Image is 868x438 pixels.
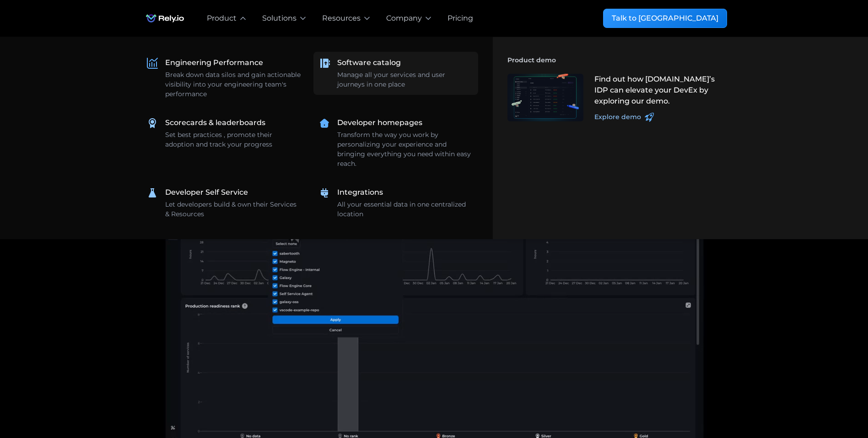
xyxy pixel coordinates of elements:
[141,112,306,155] a: Scorecards & leaderboardsSet best practices , promote their adoption and track your progress
[313,181,478,224] a: IntegrationsAll your essential data in one centralized location
[337,130,473,169] div: Transform the way you work by personalizing your experience and bringing everything you need with...
[262,13,297,24] div: Solutions
[594,74,722,107] div: Find out how [DOMAIN_NAME]’s IDP can elevate your DevEx by exploring our demo.
[337,187,383,198] div: Integrations
[594,112,641,122] div: Explore demo
[337,117,422,128] div: Developer homepages
[313,52,478,95] a: Software catalogManage all your services and user journeys in one place
[165,187,248,198] div: Developer Self Service
[447,13,473,24] a: Pricing
[141,9,189,27] img: Rely.io logo
[808,378,855,425] iframe: Chatbot
[612,13,718,24] div: Talk to [GEOGRAPHIC_DATA]
[141,181,306,224] a: Developer Self ServiceLet developers build & own their Services & Resources
[313,112,478,174] a: Developer homepagesTransform the way you work by personalizing your experience and bringing every...
[502,68,727,127] a: Find out how [DOMAIN_NAME]’s IDP can elevate your DevEx by exploring our demo.Explore demo
[165,117,265,128] div: Scorecards & leaderboards
[603,9,727,28] a: Talk to [GEOGRAPHIC_DATA]
[207,13,237,24] div: Product
[337,200,473,219] div: All your essential data in one centralized location
[165,57,263,68] div: Engineering Performance
[165,70,301,99] div: Break down data silos and gain actionable visibility into your engineering team's performance
[165,130,301,149] div: Set best practices , promote their adoption and track your progress
[165,200,301,219] div: Let developers build & own their Services & Resources
[141,9,189,27] a: home
[141,52,306,104] a: Engineering PerformanceBreak down data silos and gain actionable visibility into your engineering...
[337,70,473,89] div: Manage all your services and user journeys in one place
[337,57,401,68] div: Software catalog
[507,52,727,68] h4: Product demo
[386,13,422,24] div: Company
[322,13,361,24] div: Resources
